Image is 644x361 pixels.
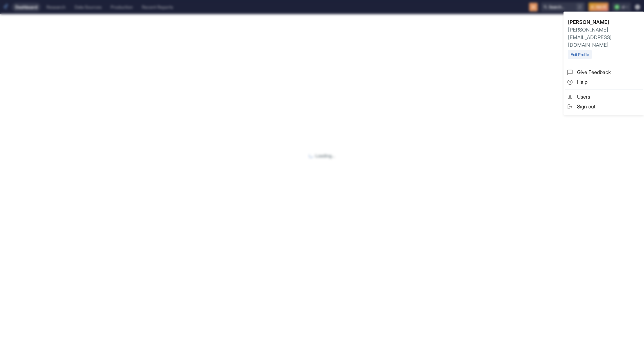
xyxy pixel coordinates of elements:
a: Edit Profile [568,51,592,57]
p: [PERSON_NAME][EMAIL_ADDRESS][DOMAIN_NAME] [568,26,639,49]
p: [PERSON_NAME] [568,18,639,26]
span: Users [577,93,641,101]
span: Give Feedback [577,68,641,76]
button: Edit Profile [568,50,592,59]
span: Help [577,78,641,86]
span: Sign out [577,103,641,110]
